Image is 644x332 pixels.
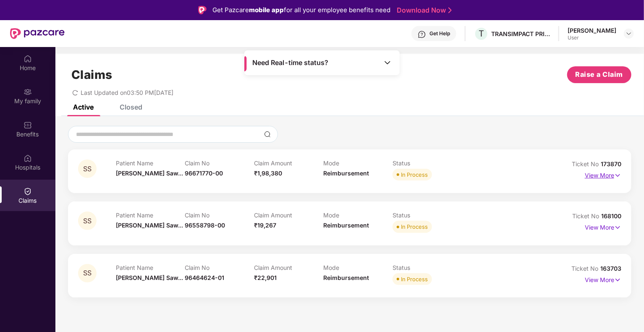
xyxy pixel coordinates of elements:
span: ₹22,901 [254,274,277,281]
p: Claim Amount [254,159,323,167]
p: Claim No [185,264,254,271]
p: Status [393,264,462,271]
p: View More [585,169,621,180]
div: Active [73,103,94,111]
p: Patient Name [116,159,185,167]
span: Reimbursement [323,222,369,229]
span: Ticket No [572,160,601,167]
p: Mode [323,159,393,167]
span: Last Updated on 03:50 PM[DATE] [81,89,173,96]
p: View More [585,273,621,285]
span: Ticket No [572,212,601,220]
img: Toggle Icon [383,58,392,67]
p: Claim Amount [254,212,323,219]
img: Logo [198,6,207,14]
div: In Process [401,275,428,283]
div: Get Help [429,30,450,37]
div: In Process [401,170,428,179]
span: Reimbursement [323,274,369,281]
span: [PERSON_NAME] Saw... [116,274,183,281]
img: svg+xml;base64,PHN2ZyB4bWxucz0iaHR0cDovL3d3dy53My5vcmcvMjAwMC9zdmciIHdpZHRoPSIxNyIgaGVpZ2h0PSIxNy... [614,171,621,180]
img: svg+xml;base64,PHN2ZyBpZD0iQ2xhaW0iIHhtbG5zPSJodHRwOi8vd3d3LnczLm9yZy8yMDAwL3N2ZyIgd2lkdGg9IjIwIi... [24,187,32,196]
img: svg+xml;base64,PHN2ZyB3aWR0aD0iMjAiIGhlaWdodD0iMjAiIHZpZXdCb3g9IjAgMCAyMCAyMCIgZmlsbD0ibm9uZSIgeG... [24,88,32,96]
span: Raise a Claim [576,69,623,80]
img: svg+xml;base64,PHN2ZyB4bWxucz0iaHR0cDovL3d3dy53My5vcmcvMjAwMC9zdmciIHdpZHRoPSIxNyIgaGVpZ2h0PSIxNy... [614,223,621,232]
p: Patient Name [116,212,185,219]
p: Patient Name [116,264,185,271]
p: Claim Amount [254,264,323,271]
span: 96558798-00 [185,222,225,229]
img: svg+xml;base64,PHN2ZyBpZD0iQmVuZWZpdHMiIHhtbG5zPSJodHRwOi8vd3d3LnczLm9yZy8yMDAwL3N2ZyIgd2lkdGg9Ij... [24,121,32,129]
div: User [568,34,616,41]
img: svg+xml;base64,PHN2ZyB4bWxucz0iaHR0cDovL3d3dy53My5vcmcvMjAwMC9zdmciIHdpZHRoPSIxNyIgaGVpZ2h0PSIxNy... [614,275,621,285]
div: Get Pazcare for all your employee benefits need [212,5,390,15]
div: Closed [120,103,142,111]
p: Claim No [185,212,254,219]
p: Claim No [185,159,254,167]
span: SS [83,165,92,173]
p: Mode [323,212,393,219]
img: svg+xml;base64,PHN2ZyBpZD0iSGVscC0zMngzMiIgeG1sbnM9Imh0dHA6Ly93d3cudzMub3JnLzIwMDAvc3ZnIiB3aWR0aD... [418,30,426,39]
span: 96671770-00 [185,170,223,177]
span: redo [72,89,78,96]
img: svg+xml;base64,PHN2ZyBpZD0iU2VhcmNoLTMyeDMyIiB4bWxucz0iaHR0cDovL3d3dy53My5vcmcvMjAwMC9zdmciIHdpZH... [264,131,271,138]
span: T [479,29,484,39]
p: Status [393,159,462,167]
img: svg+xml;base64,PHN2ZyBpZD0iSG9zcGl0YWxzIiB4bWxucz0iaHR0cDovL3d3dy53My5vcmcvMjAwMC9zdmciIHdpZHRoPS... [24,154,32,162]
span: Need Real-time status? [252,58,328,67]
span: ₹1,98,380 [254,170,282,177]
span: 163703 [600,265,621,272]
span: [PERSON_NAME] Saw... [116,170,183,177]
strong: mobile app [249,6,284,14]
span: [PERSON_NAME] Saw... [116,222,183,229]
span: ₹19,267 [254,222,276,229]
h1: Claims [71,68,113,82]
span: Ticket No [571,265,600,272]
span: 96464624-01 [185,274,225,281]
span: 173870 [601,160,621,167]
a: Download Now [397,6,449,15]
p: View More [585,221,621,232]
span: Reimbursement [323,170,369,177]
div: TRANSIMPACT PRIVATE LIMITED [491,30,550,38]
span: 168100 [601,212,621,220]
div: In Process [401,222,428,231]
img: New Pazcare Logo [10,28,65,39]
button: Raise a Claim [567,66,631,83]
div: [PERSON_NAME] [568,26,616,34]
p: Status [393,212,462,219]
img: svg+xml;base64,PHN2ZyBpZD0iRHJvcGRvd24tMzJ4MzIiIHhtbG5zPSJodHRwOi8vd3d3LnczLm9yZy8yMDAwL3N2ZyIgd2... [626,30,632,37]
p: Mode [323,264,393,271]
img: svg+xml;base64,PHN2ZyBpZD0iSG9tZSIgeG1sbnM9Imh0dHA6Ly93d3cudzMub3JnLzIwMDAvc3ZnIiB3aWR0aD0iMjAiIG... [24,55,32,63]
span: SS [83,269,92,277]
img: Stroke [448,6,452,15]
span: SS [83,217,92,225]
